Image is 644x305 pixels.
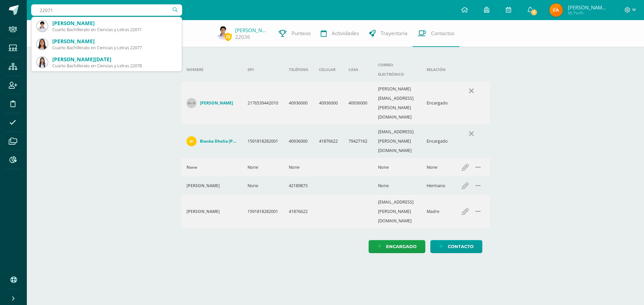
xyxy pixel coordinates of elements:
td: 42189873 [283,176,314,195]
td: None [373,158,421,176]
h4: [PERSON_NAME] [200,100,233,106]
img: 05fd7dd71dd0260e2c5accfc93b546cb.png [37,57,48,68]
th: DPI [242,58,283,82]
input: Busca un usuario... [31,4,182,16]
div: None [186,165,237,170]
a: Contacto [430,240,482,253]
td: 79427162 [343,125,373,158]
a: [PERSON_NAME] [186,98,237,108]
h4: Bianka Dhelia [PERSON_NAME] [PERSON_NAME] [200,139,237,144]
td: 40936000 [314,82,343,125]
th: Casa [343,58,373,82]
div: Bianka Giron [186,209,237,214]
img: 1157f8bcf53619866a47fd933249ba36.png [217,26,230,40]
img: 405b1f6ceb764beddbd7ca808aa99455.png [186,136,197,146]
td: None [373,176,421,195]
a: Bianka Dhelia [PERSON_NAME] [PERSON_NAME] [186,136,237,146]
div: Cuarto Bachillerato en Ciencias y Letras 22077 [52,45,176,51]
span: [PERSON_NAME] Santiago [PERSON_NAME] [568,4,608,11]
td: Madre [421,195,453,228]
th: Teléfono [283,58,314,82]
td: None [242,158,283,176]
td: None [242,176,283,195]
a: Actividades [316,20,364,47]
td: 1591818282001 [242,125,283,158]
td: [EMAIL_ADDRESS][PERSON_NAME][DOMAIN_NAME] [373,195,421,228]
td: 1591818282001 [242,195,283,228]
div: [PERSON_NAME] [52,20,176,27]
img: af9f1233f962730253773e8543f9aabb.png [549,3,563,17]
img: e34fe889f9f9f3c52ef9ad4c84785275.png [37,21,48,31]
span: 7 [530,9,538,16]
td: None [283,158,314,176]
div: Carlos Solis [186,183,237,188]
td: 2176539442010 [242,82,283,125]
div: Cuarto Bachillerato en Ciencias y Letras 22071 [52,27,176,32]
span: Mi Perfil [568,10,608,16]
td: [PERSON_NAME][EMAIL_ADDRESS][PERSON_NAME][DOMAIN_NAME] [373,82,421,125]
div: [PERSON_NAME] [52,38,176,45]
th: Celular [314,58,343,82]
img: 61d443fa4be290b3c37a2f685d0b741e.png [37,39,48,50]
span: Actividades [332,30,359,37]
h4: None [186,165,197,170]
td: 40936000 [283,125,314,158]
span: Contacto [448,240,474,253]
td: 41876622 [283,195,314,228]
span: Encargado [386,240,417,253]
td: 40936000 [343,82,373,125]
img: 30x30 [186,98,197,108]
td: 41876622 [314,125,343,158]
h4: [PERSON_NAME] [186,183,220,188]
th: Correo electrónico [373,58,421,82]
a: Encargado [369,240,425,253]
td: [EMAIL_ADDRESS][PERSON_NAME][DOMAIN_NAME] [373,125,421,158]
div: [PERSON_NAME][DATE] [52,56,176,63]
span: 25 [224,32,232,41]
a: 22036 [235,33,250,41]
td: None [421,158,453,176]
span: Trayectoria [381,30,408,37]
a: Contactos [413,20,460,47]
td: Encargado [421,125,453,158]
td: Hermano [421,176,453,195]
a: Punteos [274,20,316,47]
span: Punteos [291,30,311,37]
td: Encargado [421,82,453,125]
td: 40936000 [283,82,314,125]
a: [PERSON_NAME] [235,27,269,33]
h4: [PERSON_NAME] [186,209,220,214]
th: Nombre [181,58,242,82]
span: Contactos [431,30,454,37]
th: Relación [421,58,453,82]
div: Cuarto Bachillerato en Ciencias y Letras 22078 [52,63,176,69]
a: Trayectoria [364,20,413,47]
